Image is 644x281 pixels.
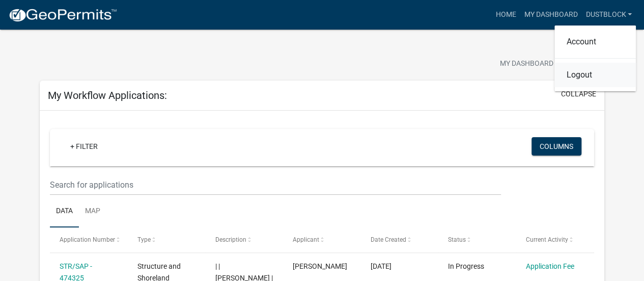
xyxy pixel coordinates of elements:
[554,30,636,54] a: Account
[215,236,246,243] span: Description
[48,89,167,101] h5: My Workflow Applications:
[554,63,636,87] a: Logout
[371,262,391,270] span: 09/05/2025
[293,262,347,270] span: Dustin Steenblock
[50,227,128,252] datatable-header-cell: Application Number
[448,236,466,243] span: Status
[60,236,115,243] span: Application Number
[491,5,520,24] a: Home
[371,236,406,243] span: Date Created
[293,236,319,243] span: Applicant
[448,262,484,270] span: In Progress
[50,195,79,228] a: Data
[561,89,596,99] button: collapse
[79,195,106,228] a: Map
[554,25,636,91] div: dustblock
[438,227,516,252] datatable-header-cell: Status
[581,5,636,24] a: dustblock
[516,227,594,252] datatable-header-cell: Current Activity
[137,236,151,243] span: Type
[526,262,574,270] a: Application Fee
[361,227,439,252] datatable-header-cell: Date Created
[520,5,581,24] a: My Dashboard
[500,58,587,70] span: My Dashboard Settings
[50,174,500,195] input: Search for applications
[62,137,106,156] a: + Filter
[531,137,581,156] button: Columns
[492,54,610,74] button: My Dashboard Settingssettings
[283,227,361,252] datatable-header-cell: Applicant
[128,227,206,252] datatable-header-cell: Type
[526,236,568,243] span: Current Activity
[205,227,283,252] datatable-header-cell: Description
